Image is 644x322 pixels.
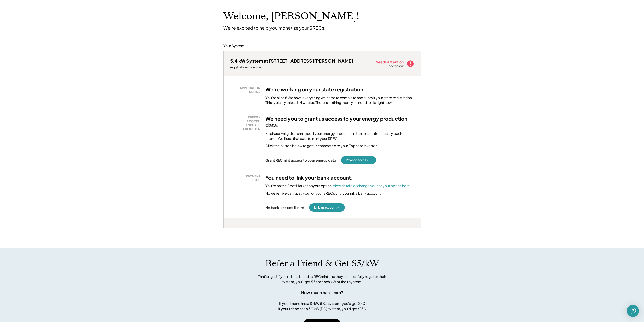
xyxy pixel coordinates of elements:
div: Enphase Enlighten can report your energy production data to us automatically each month. We'll us... [265,131,414,141]
div: APPLICATION STATUS [233,86,260,94]
div: Your System: [223,43,245,48]
div: Open Intercom Messenger [627,305,639,317]
div: see below [389,64,404,68]
div: No bank account linked [265,205,304,210]
div: ENERGY ACCESS: ENPHASE ENLIGHTEN [233,115,260,131]
button: Link an account → [309,203,345,212]
div: We're excited to help you monetize your SRECs. [223,25,325,31]
div: 5.4 kW System at [STREET_ADDRESS][PERSON_NAME] [230,58,353,64]
h1: Refer a Friend & Get $5/kW [265,258,379,269]
div: You're on the Spot Market payout option. [265,183,411,188]
div: If your friend has a 10 kW (DC) system, you'd get $50 If your friend has a 30 kW (DC) system, you... [278,301,366,311]
div: However, we can't pay you for your SRECs until you link a bank account. [265,191,382,196]
h3: We're working on your state registration. [265,86,365,93]
div: Grant RECmint access to your energy data [265,158,336,162]
h3: You need to link your bank account. [265,174,353,181]
a: View details or change your payout option here. [333,183,411,188]
h1: Welcome, [PERSON_NAME]! [223,10,359,22]
div: How much can I earn? [301,290,343,296]
div: Click the button below to get us connected to your Enphase inverter. [265,143,378,148]
div: You’re all set! We have everything we need to complete and submit your state registration. This t... [265,95,414,105]
div: registration underway [230,65,353,69]
div: asrj6mck - VA Distributed [223,228,241,230]
button: Provide access → [341,156,376,164]
h3: We need you to grant us access to your energy production data. [265,115,414,128]
div: That's right! If you refer a friend to RECmint and they successfully register their system, you'l... [253,274,392,285]
div: Needs Attention [376,60,404,64]
div: PAYMENT SETUP [233,174,260,182]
